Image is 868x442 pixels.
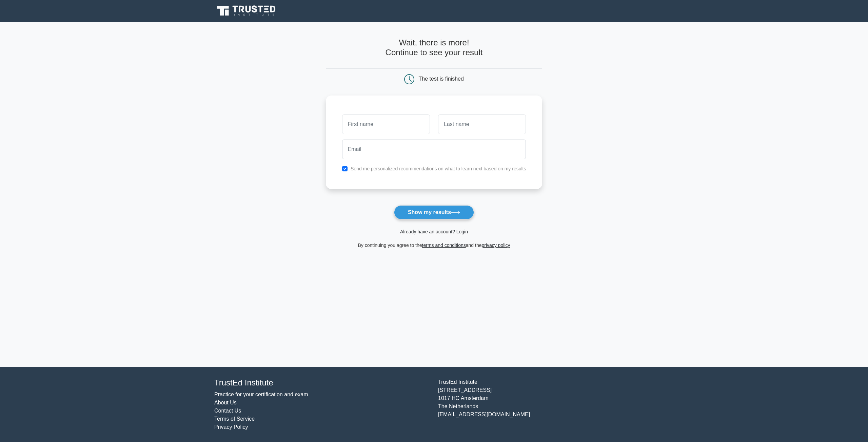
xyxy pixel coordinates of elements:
[214,400,237,405] a: About Us
[214,392,308,397] a: Practice for your certification and exam
[419,76,464,82] div: The test is finished
[351,166,526,171] label: Send me personalized recommendations on what to learn next based on my results
[214,416,255,422] a: Terms of Service
[394,205,474,219] button: Show my results
[434,378,658,431] div: TrustEd Institute [STREET_ADDRESS] 1017 HC Amsterdam The Netherlands [EMAIL_ADDRESS][DOMAIN_NAME]
[326,38,542,58] h4: Wait, there is more! Continue to see your result
[322,241,547,249] div: By continuing you agree to the and the
[214,408,241,414] a: Contact Us
[342,140,526,159] input: Email
[214,378,430,388] h4: TrustEd Institute
[400,229,468,234] a: Already have an account? Login
[214,424,248,430] a: Privacy Policy
[438,114,526,134] input: Last name
[482,243,510,248] a: privacy policy
[342,114,430,134] input: First name
[422,243,466,248] a: terms and conditions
